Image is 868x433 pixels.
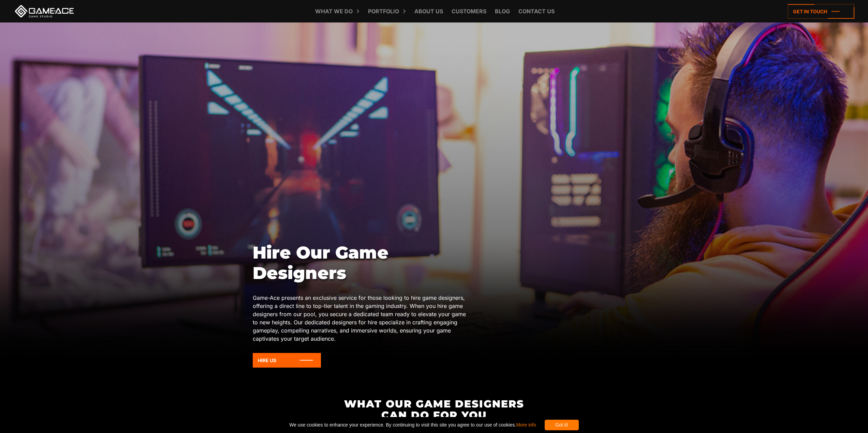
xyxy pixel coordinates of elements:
h1: Hire Our Game Designers [253,243,470,283]
p: Game-Ace presents an exclusive service for those looking to hire game designers, offering a direc... [253,294,470,343]
div: Got it! [545,420,579,430]
span: We use cookies to enhance your experience. By continuing to visit this site you agree to our use ... [289,420,536,430]
a: Hire Us [253,353,321,368]
a: Get in touch [788,4,854,19]
h2: What Our Game Designers Can Do for You [252,398,616,421]
a: More info [516,422,536,428]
